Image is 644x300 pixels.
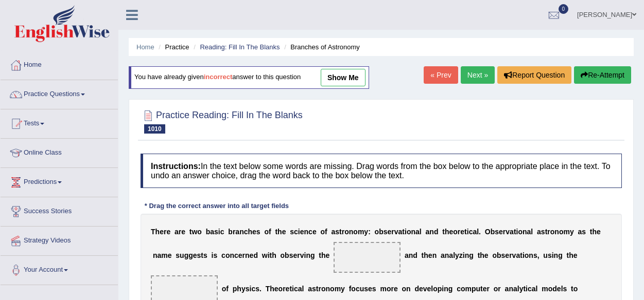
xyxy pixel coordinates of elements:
b: a [578,228,582,236]
b: i [526,285,528,293]
b: o [264,228,269,236]
b: v [423,285,427,293]
b: e [505,251,509,259]
b: n [406,285,411,293]
b: d [253,251,258,259]
b: n [554,228,559,236]
b: T [151,228,155,236]
b: o [321,285,326,293]
b: g [448,285,453,293]
b: n [445,251,449,259]
b: r [458,228,460,236]
b: t [339,228,342,236]
b: f [325,228,327,236]
button: Re-Attempt [574,66,631,84]
b: a [449,251,453,259]
b: r [391,285,393,293]
b: n [529,251,533,259]
b: t [201,251,203,259]
b: r [391,228,394,236]
b: d [413,251,417,259]
b: o [548,285,553,293]
b: incorrect [204,73,233,81]
b: a [441,251,445,259]
b: e [460,228,464,236]
b: c [244,228,248,236]
b: s [495,228,499,236]
b: h [272,251,276,259]
b: n [153,251,158,259]
b: a [537,228,541,236]
b: r [342,228,344,236]
b: e [293,251,297,259]
b: v [512,251,516,259]
a: Practice Questions [1,80,118,106]
b: e [483,285,487,293]
b: t [442,228,445,236]
b: o [453,228,458,236]
b: o [402,285,406,293]
b: e [181,228,185,236]
b: e [449,228,453,236]
b: t [189,228,192,236]
b: b [497,251,501,259]
b: a [298,285,302,293]
b: a [516,251,520,259]
b: n [239,228,244,236]
b: m [542,285,548,293]
b: t [514,228,516,236]
b: d [552,285,557,293]
b: d [434,228,439,236]
b: d [414,285,419,293]
b: c [221,251,225,259]
b: t [520,251,523,259]
b: Instructions: [151,162,201,171]
b: i [516,228,518,236]
b: e [274,285,279,293]
b: l [517,285,519,293]
b: t [590,228,593,236]
b: e [394,285,398,293]
b: t [464,228,467,236]
b: y [241,285,246,293]
a: show me [321,69,365,86]
b: h [480,251,484,259]
b: n [411,228,415,236]
b: z [459,251,463,259]
b: s [214,251,218,259]
b: t [478,251,480,259]
b: s [256,228,260,236]
b: u [476,285,481,293]
b: s [582,228,586,236]
b: p [472,285,476,293]
b: h [237,285,241,293]
div: * Drag the correct answer into all target fields [141,201,293,211]
b: o [197,228,202,236]
b: h [424,251,428,259]
b: s [214,228,218,236]
b: b [285,251,289,259]
b: y [455,251,459,259]
b: h [445,228,449,236]
b: o [559,228,564,236]
b: b [379,228,384,236]
b: l [431,285,433,293]
b: s [197,251,201,259]
b: i [292,285,294,293]
span: 1010 [144,124,165,134]
b: c [251,285,255,293]
b: e [557,285,561,293]
b: m [380,285,386,293]
b: t [523,285,526,293]
b: f [226,285,229,293]
b: r [233,228,235,236]
b: r [547,228,550,236]
b: a [405,251,409,259]
a: Reading: Fill In The Blanks [200,43,280,51]
b: s [289,251,293,259]
b: n [554,251,559,259]
b: o [433,285,438,293]
b: t [275,228,277,236]
b: r [498,285,500,293]
b: c [528,285,532,293]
